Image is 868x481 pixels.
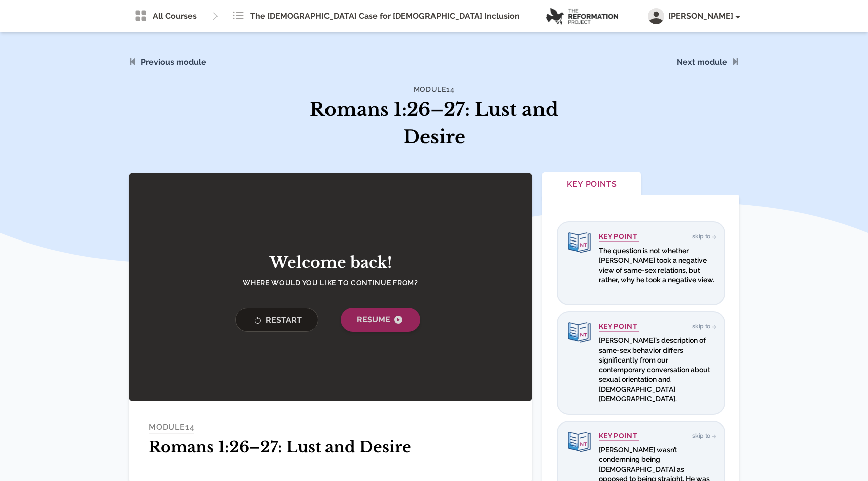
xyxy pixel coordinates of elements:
button: Restart [235,308,318,332]
span: Skip to [692,323,714,330]
h1: Romans 1:26–27: Lust and Desire [305,96,563,151]
h1: Romans 1:26–27: Lust and Desire [149,438,512,456]
span: The [DEMOGRAPHIC_DATA] Case for [DEMOGRAPHIC_DATA] Inclusion [250,10,520,22]
h4: MODULE 14 [149,421,194,434]
h4: Where would you like to continue from? [225,278,436,288]
a: All Courses [129,6,203,26]
h4: Key Point [599,232,639,242]
h4: Module 14 [305,84,563,94]
a: Previous module [141,57,206,67]
img: logo.png [546,8,618,25]
button: Resume [341,308,420,332]
p: The question is not whether [PERSON_NAME] took a negative view of same-sex relations, but rather,... [599,246,714,294]
span: Resume [357,314,404,326]
span: All Courses [153,10,197,22]
button: Key Points [542,172,641,198]
span: [PERSON_NAME] [668,10,739,22]
span: Skip to [692,233,714,240]
span: Restart [252,314,302,327]
span: Skip to [692,432,714,439]
button: [PERSON_NAME] [648,8,739,24]
h4: Key Point [599,322,639,332]
a: Next module [677,57,727,67]
h4: Key Point [599,432,639,441]
a: The [DEMOGRAPHIC_DATA] Case for [DEMOGRAPHIC_DATA] Inclusion [226,6,526,26]
p: [PERSON_NAME]’s description of same-sex behavior differs significantly from our contemporary conv... [599,336,714,404]
h2: Welcome back! [225,254,436,272]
